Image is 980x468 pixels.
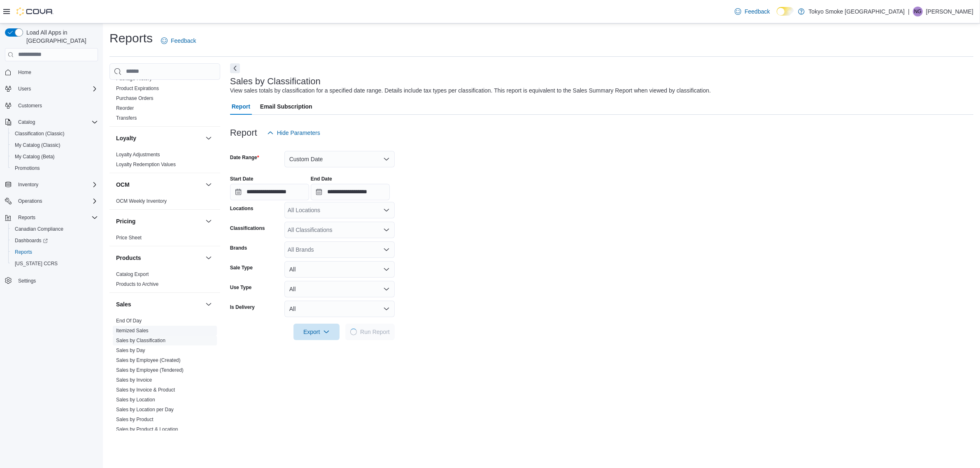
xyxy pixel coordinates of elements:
a: Dashboards [12,236,51,246]
span: Users [15,84,98,94]
nav: Complex example [5,63,98,308]
label: Brands [230,245,247,251]
h3: Products [116,254,141,262]
span: Home [18,69,31,76]
a: Settings [15,276,39,286]
a: Sales by Product [116,417,154,422]
span: Export [298,324,335,340]
button: Loyalty [116,134,202,142]
span: Report [232,98,250,115]
button: All [284,281,395,297]
button: Inventory [2,179,101,190]
button: Open list of options [383,227,390,233]
label: Classifications [230,225,265,232]
span: Run Report [360,328,390,336]
label: Use Type [230,284,251,291]
h3: Sales by Classification [230,76,321,86]
span: Settings [15,275,98,285]
a: Sales by Employee (Created) [116,357,181,363]
span: Sales by Product [116,416,154,423]
span: Feedback [171,37,196,45]
h3: Report [230,128,257,138]
span: Users [18,86,31,92]
label: End Date [311,176,332,182]
span: NG [914,7,922,16]
span: Catalog [15,117,98,127]
a: Sales by Location [116,397,155,403]
span: Inventory [18,181,38,188]
span: Catalog [18,119,35,125]
button: Users [2,83,101,95]
a: Reorder [116,105,134,111]
button: Pricing [116,217,202,225]
span: Reports [15,213,98,222]
span: Sales by Employee (Tendered) [116,367,184,373]
h1: Reports [109,30,153,46]
a: Promotions [12,163,43,173]
div: View sales totals by classification for a specified date range. Details include tax types per cla... [230,86,711,95]
label: Date Range [230,154,259,161]
input: Press the down key to open a popover containing a calendar. [311,184,390,200]
button: Export [293,324,340,340]
span: My Catalog (Beta) [12,152,98,162]
a: End Of Day [116,318,142,324]
span: Washington CCRS [12,259,98,269]
button: Open list of options [383,207,390,213]
div: Loyalty [109,150,220,173]
button: Inventory [15,180,42,190]
span: Operations [18,198,42,204]
div: Products [109,269,220,292]
a: Reports [12,247,35,257]
span: Settings [18,278,36,284]
button: Open list of options [383,246,390,253]
a: Feedback [158,32,199,49]
h3: Pricing [116,217,135,225]
h3: Sales [116,300,131,308]
span: [US_STATE] CCRS [15,260,58,267]
h3: OCM [116,181,130,189]
span: Loading [350,329,357,335]
button: My Catalog (Classic) [8,139,101,151]
span: Classification (Classic) [15,130,65,137]
a: Classification (Classic) [12,129,68,139]
button: Operations [2,195,101,207]
button: My Catalog (Beta) [8,151,101,162]
span: Reports [12,247,98,257]
span: Catalog Export [116,271,149,278]
span: Sales by Classification [116,337,165,344]
span: Hide Parameters [277,129,320,137]
span: End Of Day [116,317,142,324]
span: My Catalog (Beta) [15,153,55,160]
span: Sales by Location per Day [116,406,174,413]
button: Catalog [15,117,38,127]
button: Customers [2,100,101,111]
span: Sales by Invoice [116,377,152,383]
span: Feedback [745,7,770,16]
input: Dark Mode [777,7,794,16]
span: Dashboards [15,237,48,244]
span: Dashboards [12,236,98,246]
span: Sales by Location [116,396,155,403]
a: Dashboards [8,235,101,246]
button: LoadingRun Report [345,324,395,340]
button: Hide Parameters [264,125,324,141]
button: All [284,301,395,317]
span: Sales by Product & Location [116,426,178,433]
span: Product Expirations [116,85,159,92]
a: Feedback [731,3,773,20]
a: Sales by Employee (Tendered) [116,367,184,373]
button: Reports [8,246,101,258]
button: Operations [15,196,46,206]
span: Promotions [15,165,40,171]
div: Pricing [109,233,220,246]
p: Tokyo Smoke [GEOGRAPHIC_DATA] [809,7,905,16]
span: Inventory [15,180,98,190]
button: Catalog [2,116,101,128]
button: OCM [204,180,214,190]
span: Purchase Orders [116,95,154,102]
span: Load All Apps in [GEOGRAPHIC_DATA] [23,28,98,45]
span: My Catalog (Classic) [12,140,98,150]
button: Canadian Compliance [8,223,101,235]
